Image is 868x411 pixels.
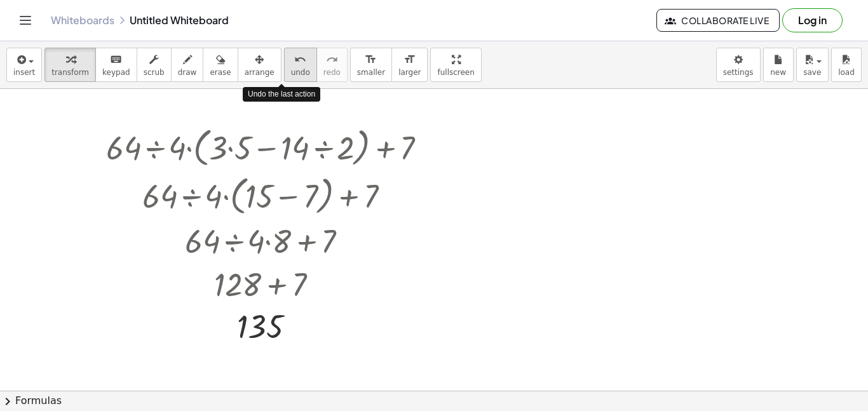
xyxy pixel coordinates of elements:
[350,48,392,82] button: format_sizesmaller
[326,52,338,67] i: redo
[667,15,769,26] span: Collaborate Live
[763,48,794,82] button: new
[323,68,341,77] span: redo
[365,52,377,67] i: format_size
[110,52,122,67] i: keyboard
[716,48,761,82] button: settings
[144,68,165,77] span: scrub
[51,14,114,27] a: Whiteboards
[316,48,348,82] button: redoredo
[831,48,862,82] button: load
[430,48,481,82] button: fullscreen
[770,68,786,77] span: new
[284,48,317,82] button: undoundo
[803,68,821,77] span: save
[6,48,42,82] button: insert
[210,68,231,77] span: erase
[102,68,130,77] span: keypad
[398,68,421,77] span: larger
[391,48,428,82] button: format_sizelarger
[238,48,281,82] button: arrange
[95,48,137,82] button: keyboardkeypad
[838,68,855,77] span: load
[44,48,96,82] button: transform
[178,68,197,77] span: draw
[294,52,306,67] i: undo
[203,48,238,82] button: erase
[357,68,385,77] span: smaller
[13,68,35,77] span: insert
[137,48,172,82] button: scrub
[796,48,829,82] button: save
[782,8,843,32] button: Log in
[51,68,89,77] span: transform
[403,52,416,67] i: format_size
[243,87,320,102] div: Undo the last action
[723,68,754,77] span: settings
[245,68,275,77] span: arrange
[171,48,204,82] button: draw
[291,68,310,77] span: undo
[15,10,36,30] button: Toggle navigation
[656,9,780,32] button: Collaborate Live
[437,68,474,77] span: fullscreen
